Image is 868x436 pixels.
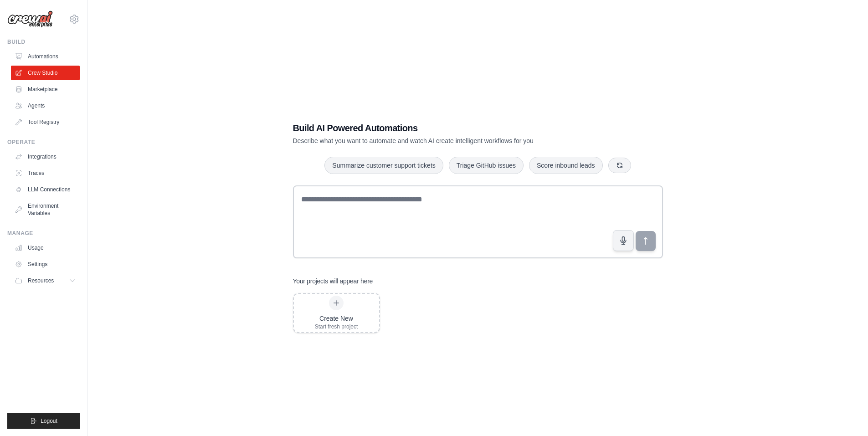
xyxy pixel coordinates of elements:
a: Traces [11,166,80,180]
a: Automations [11,49,80,64]
button: Logout [7,413,80,429]
div: Start fresh project [315,323,358,330]
button: Score inbound leads [529,157,603,174]
a: Settings [11,257,80,272]
div: Create New [315,314,358,323]
div: Manage [7,230,80,237]
a: Crew Studio [11,66,80,80]
button: Resources [11,273,80,288]
div: Build [7,38,80,46]
span: Logout [41,417,57,425]
h3: Your projects will appear here [293,277,373,286]
img: Logo [7,10,53,28]
button: Triage GitHub issues [449,157,524,174]
a: Agents [11,98,80,113]
a: LLM Connections [11,182,80,197]
h1: Build AI Powered Automations [293,122,599,134]
a: Usage [11,241,80,255]
button: Get new suggestions [608,158,631,173]
span: Resources [28,277,54,284]
a: Environment Variables [11,199,80,221]
button: Summarize customer support tickets [324,157,443,174]
a: Marketplace [11,82,80,97]
a: Integrations [11,149,80,164]
button: Click to speak your automation idea [613,230,634,251]
a: Tool Registry [11,115,80,129]
p: Describe what you want to automate and watch AI create intelligent workflows for you [293,136,599,145]
div: Operate [7,138,80,146]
